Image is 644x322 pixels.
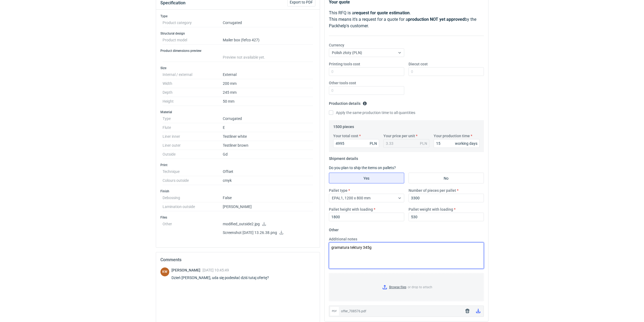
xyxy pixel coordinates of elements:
input: 0 [409,67,484,76]
h3: Print [160,163,315,167]
h3: Type [160,14,315,18]
dt: Flute [163,123,223,132]
div: working days [455,141,477,146]
dt: Other [163,220,223,239]
input: 0 [329,213,404,221]
dd: 50 mm [223,97,313,106]
dt: Depth [163,88,223,97]
label: Yes [329,173,404,183]
dd: False [223,193,313,202]
label: Additional notes [329,236,357,242]
span: Preview not available yet. [223,55,265,59]
span: [DATE] 10:45:49 [203,268,229,272]
textarea: gramatura tektury 345g [329,242,484,269]
h3: Product dimensions preview [160,49,315,53]
label: Pallet weight with loading [409,207,453,212]
label: No [409,173,484,183]
legend: Production details [329,99,367,106]
dt: Internal / external [163,70,223,79]
input: 0 [409,194,484,202]
strong: production NOT yet approved [408,17,465,22]
label: Your price per unit [383,133,415,139]
legend: Other [329,226,339,232]
dd: External [223,70,313,79]
dd: Gd [223,150,313,159]
dd: 245 mm [223,88,313,97]
input: 0 [329,67,404,76]
dd: cmyk [223,176,313,185]
dt: Lamination outside [163,202,223,211]
label: Number of pieces per pallet [409,188,456,193]
dt: Product model [163,36,223,45]
label: Currency [329,42,344,48]
dd: [PERSON_NAME] [223,202,313,211]
dt: Liner outer [163,141,223,150]
h3: Finish [160,189,315,193]
p: Screenshot [DATE] 13.26.38.png [223,230,313,235]
dt: Technique [163,167,223,176]
input: 0 [333,139,379,148]
div: PLN [370,141,377,146]
h3: Material [160,110,315,114]
span: Polish złoty (PLN) [332,51,362,55]
dt: Debossing [163,193,223,202]
dd: 200 mm [223,79,313,88]
dt: Product category [163,18,223,27]
label: Your total cost [333,133,358,139]
dd: Offset [223,167,313,176]
input: 0 [329,86,404,95]
label: Pallet type [329,188,348,193]
h3: Files [160,215,315,220]
dt: Type [163,114,223,123]
h2: Comments [160,257,315,263]
label: Apply the same production time to all quantities [329,110,415,115]
h3: Structural design [160,31,315,36]
div: pdf [330,307,339,316]
label: Diecut cost [409,61,428,67]
legend: 1500 pieces [333,122,354,129]
dt: Liner inner [163,132,223,141]
figcaption: KW [160,267,169,276]
dd: Testliner white [223,132,313,141]
dd: Corrugated [223,18,313,27]
div: Dzień [PERSON_NAME], uda się podesłać dziś tutaj ofertę? [171,275,275,280]
span: EPAL1, 1200 x 800 mm [332,196,370,200]
dt: Colours outside [163,176,223,185]
label: Your production time [434,133,470,139]
label: Pallet height with loading [329,207,373,212]
dt: Outside [163,150,223,159]
div: Klaudia Wiśniewska [160,267,169,276]
span: [PERSON_NAME] [171,268,203,272]
legend: Shipment details [329,154,358,161]
dt: Width [163,79,223,88]
strong: request for quote estimation [354,10,410,15]
div: PLN [420,141,427,146]
label: Do you plan to ship the items on pallets? [329,166,396,170]
div: offer_708576.pdf [341,308,461,314]
dd: Mailer box (fefco 427) [223,36,313,45]
input: 0 [409,213,484,221]
dt: Height [163,97,223,106]
label: Other tools cost [329,80,356,86]
input: 0 [434,139,480,148]
dd: Testliner brown [223,141,313,150]
p: modified_outside2.jpg [223,222,313,227]
h3: Size [160,66,315,70]
label: Printing tools cost [329,61,360,67]
dd: E [223,123,313,132]
label: or drop to attach [329,273,484,301]
span: Export to PDF [290,0,313,4]
p: This RFQ is a . This means it's a request for a quote for a by the Packhelp's customer. [329,10,484,29]
dd: Corrugated [223,114,313,123]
